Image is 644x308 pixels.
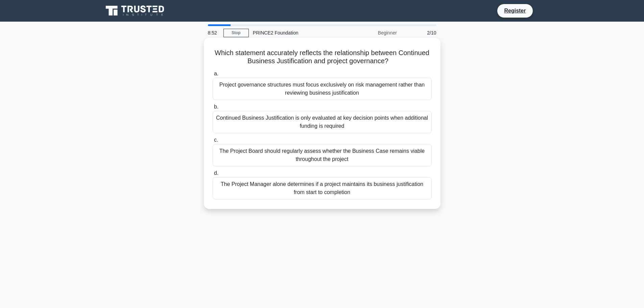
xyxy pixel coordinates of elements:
span: a. [214,71,218,76]
div: 8:52 [204,26,223,40]
div: Beginner [342,26,401,40]
span: b. [214,104,218,110]
div: The Project Board should regularly assess whether the Business Case remains viable throughout the... [213,144,432,166]
div: PRINCE2 Foundation [249,26,342,40]
div: Continued Business Justification is only evaluated at key decision points when additional funding... [213,111,432,133]
div: The Project Manager alone determines if a project maintains its business justification from start... [213,177,432,199]
span: c. [214,137,218,143]
span: d. [214,170,218,176]
div: 2/10 [401,26,440,40]
a: Stop [223,29,249,37]
a: Register [500,6,530,15]
div: Project governance structures must focus exclusively on risk management rather than reviewing bus... [213,78,432,100]
h5: Which statement accurately reflects the relationship between Continued Business Justification and... [212,49,432,66]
